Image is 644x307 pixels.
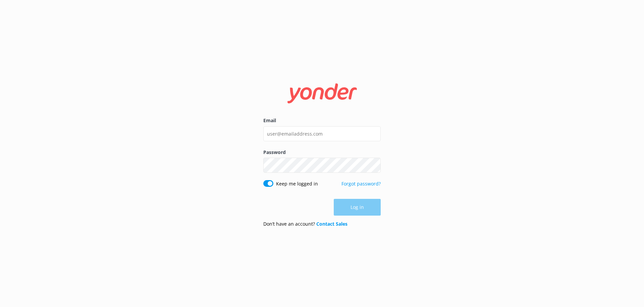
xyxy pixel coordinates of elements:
a: Contact Sales [316,221,347,227]
input: user@emailaddress.com [263,126,381,141]
button: Show password [367,159,381,172]
label: Keep me logged in [276,180,318,187]
label: Password [263,149,381,156]
label: Email [263,117,381,124]
p: Don’t have an account? [263,220,347,228]
a: Forgot password? [341,180,381,187]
